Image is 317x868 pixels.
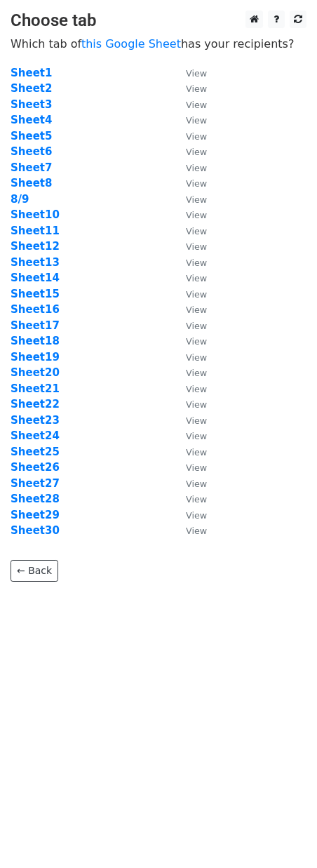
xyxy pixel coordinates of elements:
a: View [172,161,207,174]
small: View [186,84,207,94]
small: View [186,131,207,142]
a: Sheet22 [11,398,60,410]
a: View [172,477,207,490]
a: View [172,240,207,253]
a: this Google Sheet [81,37,181,51]
small: View [186,100,207,110]
a: Sheet2 [11,82,52,95]
a: Sheet3 [11,98,52,111]
a: View [172,429,207,442]
a: View [172,524,207,537]
small: View [186,178,207,189]
a: View [172,288,207,300]
small: View [186,336,207,347]
small: View [186,241,207,252]
a: Sheet23 [11,414,60,427]
a: View [172,446,207,458]
a: Sheet24 [11,429,60,442]
small: View [186,368,207,378]
a: Sheet7 [11,161,52,174]
small: View [186,479,207,489]
a: View [172,208,207,221]
a: Sheet4 [11,114,52,126]
a: View [172,461,207,474]
small: View [186,462,207,473]
a: ← Back [11,560,58,582]
a: View [172,145,207,158]
a: Sheet15 [11,288,60,300]
a: View [172,493,207,505]
small: View [186,210,207,220]
small: View [186,352,207,363]
a: Sheet19 [11,351,60,363]
h3: Choose tab [11,11,306,31]
a: Sheet14 [11,272,60,284]
a: View [172,398,207,410]
a: View [172,82,207,95]
small: View [186,289,207,300]
a: View [172,319,207,332]
a: View [172,177,207,189]
small: View [186,194,207,205]
small: View [186,494,207,505]
small: View [186,305,207,315]
a: Sheet29 [11,509,60,521]
p: Which tab of has your recipients? [11,36,306,51]
a: Sheet26 [11,461,60,474]
strong: Sheet11 [11,225,60,237]
small: View [186,510,207,521]
a: View [172,414,207,427]
a: View [172,303,207,316]
small: View [186,163,207,173]
a: View [172,225,207,237]
a: View [172,130,207,142]
small: View [186,321,207,331]
a: Sheet12 [11,240,60,253]
a: View [172,98,207,111]
a: Sheet10 [11,208,60,221]
small: View [186,431,207,441]
small: View [186,447,207,458]
small: View [186,384,207,394]
a: Sheet21 [11,382,60,395]
a: Sheet20 [11,366,60,379]
a: Sheet5 [11,130,52,142]
small: View [186,273,207,283]
a: View [172,335,207,347]
strong: Sheet17 [11,319,60,332]
strong: Sheet6 [11,145,52,158]
a: Sheet13 [11,256,60,269]
a: View [172,256,207,269]
a: View [172,382,207,395]
small: View [186,115,207,126]
a: 8/9 [11,193,29,206]
strong: Sheet8 [11,177,52,189]
a: View [172,67,207,79]
a: Sheet28 [11,493,60,505]
small: View [186,147,207,157]
a: View [172,272,207,284]
a: View [172,509,207,521]
strong: Sheet16 [11,303,60,316]
small: View [186,415,207,426]
small: View [186,258,207,268]
a: Sheet27 [11,477,60,490]
a: Sheet25 [11,446,60,458]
